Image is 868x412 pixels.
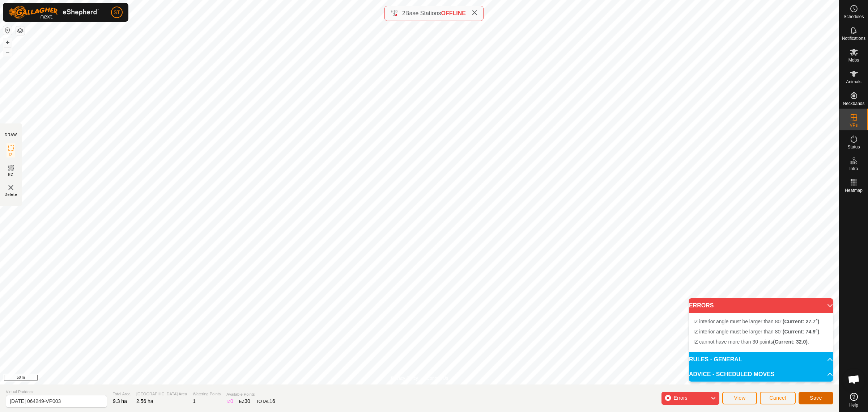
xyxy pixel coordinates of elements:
[226,391,275,398] span: Available Points
[136,391,187,397] span: [GEOGRAPHIC_DATA] Area
[239,398,250,405] div: EZ
[3,26,12,35] button: Reset Map
[722,392,757,404] button: View
[839,390,868,410] a: Help
[849,167,858,171] span: Infra
[849,403,858,407] span: Help
[193,398,196,404] span: 1
[847,145,860,149] span: Status
[391,375,418,382] a: Privacy Policy
[5,192,17,197] span: Delete
[113,391,131,397] span: Total Area
[193,391,221,397] span: Watering Points
[5,132,17,138] div: DRAW
[673,395,687,401] span: Errors
[441,10,466,16] span: OFFLINE
[842,36,865,41] span: Notifications
[230,398,233,404] span: 0
[810,395,822,401] span: Save
[689,357,742,362] span: RULES - GENERAL
[244,398,250,404] span: 30
[427,375,448,382] a: Contact Us
[9,152,13,157] span: IZ
[843,369,865,390] div: Open chat
[402,10,405,16] span: 2
[769,395,786,401] span: Cancel
[689,367,833,382] p-accordion-header: ADVICE - SCHEDULED MOVES
[405,10,441,16] span: Base Stations
[9,6,99,19] img: Gallagher Logo
[843,14,864,19] span: Schedules
[3,38,12,47] button: +
[16,26,25,35] button: Map Layers
[689,352,833,367] p-accordion-header: RULES - GENERAL
[113,398,127,404] span: 9.3 ha
[136,398,153,404] span: 2.56 ha
[799,392,833,404] button: Save
[734,395,745,401] span: View
[760,392,796,404] button: Cancel
[689,303,714,308] span: ERRORS
[226,398,233,405] div: IZ
[783,319,819,324] b: (Current: 27.7°)
[693,329,821,335] span: IZ interior angle must be larger than 80° .
[693,319,821,324] span: IZ interior angle must be larger than 80° .
[773,339,808,345] b: (Current: 32.0)
[843,101,864,106] span: Neckbands
[7,183,15,192] img: VP
[850,123,858,127] span: VPs
[8,172,14,177] span: EZ
[3,47,12,56] button: –
[693,339,809,345] span: IZ cannot have more than 30 points .
[783,329,819,335] b: (Current: 74.9°)
[689,298,833,313] p-accordion-header: ERRORS
[256,398,275,405] div: TOTAL
[114,9,120,16] span: ST
[846,80,861,84] span: Animals
[689,313,833,352] p-accordion-content: ERRORS
[269,398,275,404] span: 16
[845,188,863,193] span: Heatmap
[848,58,859,62] span: Mobs
[689,371,774,377] span: ADVICE - SCHEDULED MOVES
[6,389,107,395] span: Virtual Paddock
